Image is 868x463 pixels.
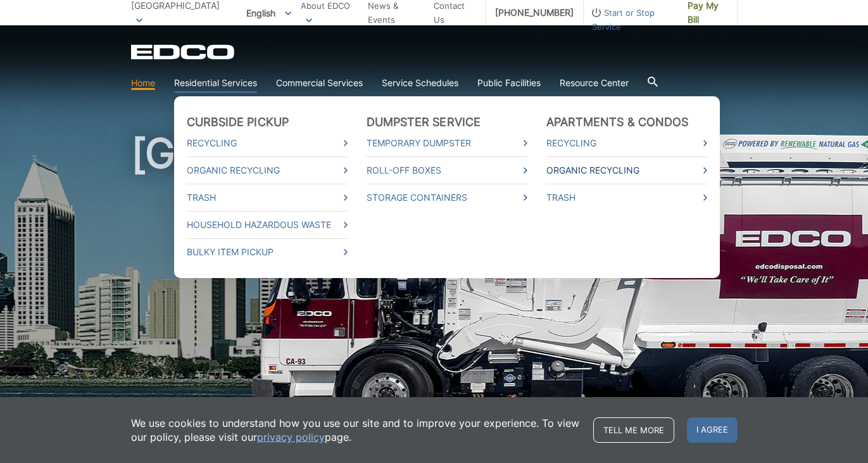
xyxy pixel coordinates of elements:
[174,76,257,90] a: Residential Services
[187,218,348,232] a: Household Hazardous Waste
[546,136,707,150] a: Recycling
[546,163,707,177] a: Organic Recycling
[187,163,348,177] a: Organic Recycling
[477,76,541,90] a: Public Facilities
[131,416,581,444] p: We use cookies to understand how you use our site and to improve your experience. To view our pol...
[560,76,629,90] a: Resource Center
[187,191,348,205] a: Trash
[276,76,363,90] a: Commercial Services
[187,136,348,150] a: Recycling
[367,191,527,205] a: Storage Containers
[367,163,527,177] a: Roll-Off Boxes
[687,417,738,443] span: I agree
[237,3,301,23] span: English
[367,136,527,150] a: Temporary Dumpster
[131,44,236,60] a: EDCD logo. Return to the homepage.
[546,191,707,205] a: Trash
[546,115,689,129] a: Apartments & Condos
[257,430,325,444] a: privacy policy
[131,76,155,90] a: Home
[131,133,738,411] h1: [GEOGRAPHIC_DATA]
[187,245,348,259] a: Bulky Item Pickup
[593,417,674,443] a: Tell me more
[367,115,481,129] a: Dumpster Service
[382,76,458,90] a: Service Schedules
[187,115,289,129] a: Curbside Pickup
